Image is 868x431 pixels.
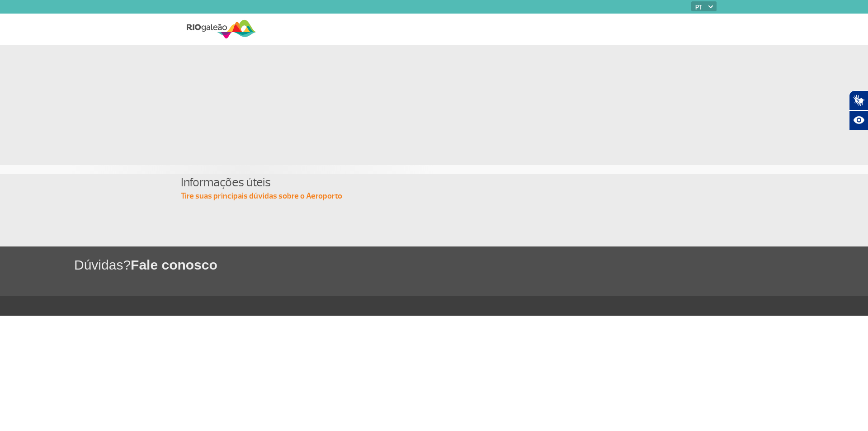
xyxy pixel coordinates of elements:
[181,191,687,202] p: Tire suas principais dúvidas sobre o Aeroporto
[849,90,868,130] div: Plugin de acessibilidade da Hand Talk.
[74,256,868,274] h1: Dúvidas?
[849,90,868,110] button: Abrir tradutor de língua de sinais.
[849,110,868,130] button: Abrir recursos assistivos.
[131,257,217,272] span: Fale conosco
[181,174,687,191] h4: Informações úteis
